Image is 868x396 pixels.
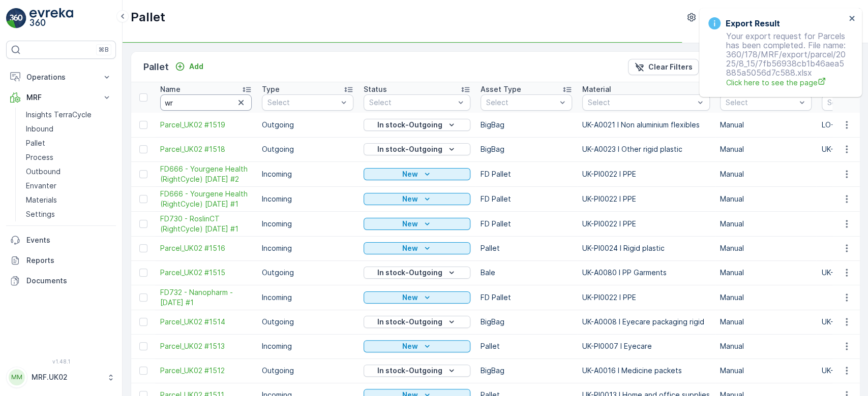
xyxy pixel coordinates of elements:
[364,168,470,180] button: New
[6,67,116,87] button: Operations
[139,293,147,302] div: Toggle Row Selected
[26,195,57,205] p: Materials
[9,200,53,209] span: Net Weight :
[160,84,181,94] p: Name
[6,271,116,291] a: Documents
[160,164,252,184] a: FD666 - Yourgene Health (RightCycle) 21.08.2025 #2
[364,267,470,279] button: In stock-Outgoing
[26,138,45,148] p: Pallet
[257,161,358,186] td: Incoming
[402,194,418,204] p: New
[628,59,699,75] button: Clear Filters
[402,292,418,303] p: New
[577,161,715,186] td: UK-PI0022 I PPE
[267,97,338,108] p: Select
[577,236,715,260] td: UK-PI0024 I Rigid plastic
[143,60,169,74] p: Pallet
[648,62,693,72] p: Clear Filters
[577,260,715,285] td: UK-A0080 I PP Garments
[582,84,611,94] p: Material
[160,189,252,209] span: FD666 - Yourgene Health (RightCycle) [DATE] #1
[364,340,470,352] button: New
[257,186,358,211] td: Incoming
[53,200,57,209] span: -
[26,255,112,266] p: Reports
[22,164,116,179] a: Outbound
[54,234,78,242] span: BigBag
[402,341,418,351] p: New
[22,122,116,136] a: Inbound
[171,60,207,73] button: Add
[364,365,470,377] button: In stock-Outgoing
[364,143,470,155] button: In stock-Outgoing
[486,97,556,108] p: Select
[475,285,577,310] td: FD Pallet
[22,136,116,150] a: Pallet
[34,167,98,175] span: Parcel_UK02 #1519
[26,124,53,134] p: Inbound
[377,366,442,376] p: In stock-Outgoing
[22,207,116,221] a: Settings
[577,358,715,383] td: UK-A0016 I Medicine packets
[9,369,25,385] div: MM
[257,285,358,310] td: Incoming
[59,183,69,192] span: 30
[6,230,116,250] a: Events
[9,183,59,192] span: Total Weight :
[160,287,252,308] span: FD732 - Nanopharm - [DATE] #1
[475,137,577,161] td: BigBag
[139,367,147,375] div: Toggle Row Selected
[577,113,715,137] td: UK-A0021 I Non aluminium flexibles
[26,152,53,162] p: Process
[139,170,147,178] div: Toggle Row Selected
[160,189,252,209] a: FD666 - Yourgene Health (RightCycle) 21.08.2025 #1
[402,169,418,179] p: New
[160,120,252,130] a: Parcel_UK02 #1519
[26,276,112,286] p: Documents
[9,250,43,259] span: Material :
[6,8,26,28] img: logo
[715,236,817,260] td: Manual
[160,317,252,327] a: Parcel_UK02 #1514
[475,334,577,358] td: Pallet
[377,268,442,278] p: In stock-Outgoing
[6,250,116,271] a: Reports
[160,366,252,376] span: Parcel_UK02 #1512
[22,108,116,122] a: Insights TerraCycle
[364,316,470,328] button: In stock-Outgoing
[364,218,470,230] button: New
[475,236,577,260] td: Pallet
[26,181,56,191] p: Envanter
[139,318,147,326] div: Toggle Row Selected
[26,72,96,82] p: Operations
[26,167,61,177] p: Outbound
[22,193,116,207] a: Materials
[715,161,817,186] td: Manual
[577,186,715,211] td: UK-PI0022 I PPE
[32,372,102,382] p: MRF.UK02
[475,358,577,383] td: BigBag
[160,268,252,278] a: Parcel_UK02 #1515
[139,195,147,203] div: Toggle Row Selected
[6,358,116,365] span: v 1.48.1
[257,260,358,285] td: Outgoing
[577,334,715,358] td: UK-PI0007 I Eyecare
[715,137,817,161] td: Manual
[139,244,147,252] div: Toggle Row Selected
[402,243,418,253] p: New
[29,8,73,28] img: logo_light-DOdMpM7g.png
[395,9,471,21] p: Parcel_UK02 #1519
[726,77,846,88] a: Click here to see the page
[364,119,470,131] button: In stock-Outgoing
[9,234,54,242] span: Asset Type :
[475,186,577,211] td: FD Pallet
[160,287,252,308] a: FD732 - Nanopharm - 19.08.2025 #1
[160,94,252,111] input: Search
[160,341,252,351] a: Parcel_UK02 #1513
[402,219,418,229] p: New
[257,310,358,334] td: Outgoing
